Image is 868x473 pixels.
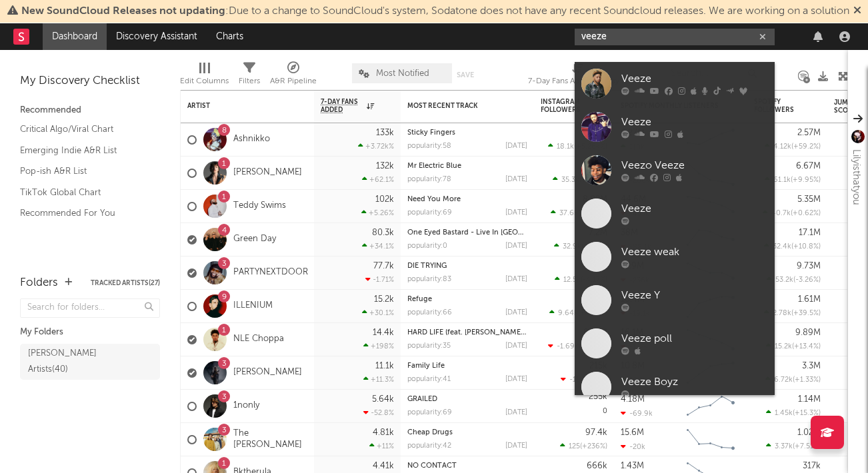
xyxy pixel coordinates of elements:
[505,342,527,350] div: [DATE]
[407,129,455,137] a: Sticky Fingers
[505,376,527,383] div: [DATE]
[20,206,147,221] a: Recommended For You
[505,276,527,283] div: [DATE]
[575,149,775,192] a: Veezo Veeze
[407,396,437,403] a: GRAILED
[180,57,229,95] div: Edit Columns
[797,195,821,204] div: 5.35M
[621,201,768,217] div: Veeze
[771,210,791,217] span: 40.7k
[793,177,819,184] span: +9.95 %
[407,442,451,450] div: popularity: 42
[233,300,273,312] a: ILLENIUM
[107,23,207,50] a: Discovery Assistant
[376,69,429,78] span: Most Notified
[553,175,607,184] div: ( )
[558,310,578,317] span: 9.64k
[505,309,527,316] div: [DATE]
[239,57,260,95] div: Filters
[773,177,791,184] span: 61.1k
[376,162,394,171] div: 132k
[375,362,394,370] div: 11.1k
[407,329,565,336] a: HARD LIFE (feat. [PERSON_NAME][US_STATE])
[233,201,286,212] a: Teddy Swims
[766,408,821,417] div: ( )
[767,275,821,284] div: ( )
[775,276,793,284] span: 53.2k
[187,102,287,110] div: Artist
[407,362,445,370] a: Family Life
[621,462,644,470] div: 1.43M
[407,396,527,403] div: GRAILED
[407,376,451,383] div: popularity: 41
[372,229,394,237] div: 80.3k
[407,462,457,470] a: NO CONTACT
[233,400,259,412] a: 1nonly
[681,423,741,456] svg: Chart title
[270,57,317,95] div: A&R Pipeline
[28,346,122,378] div: [PERSON_NAME] Artists ( 40 )
[621,115,768,131] div: Veeze
[554,242,607,250] div: ( )
[621,71,768,87] div: Veeze
[407,296,527,303] div: Refuge
[407,262,447,270] a: DIE TRYING
[20,324,160,340] div: My Folders
[505,242,527,250] div: [DATE]
[793,243,819,250] span: +10.8 %
[559,210,578,217] span: 37.6k
[793,210,819,217] span: +0.62 %
[407,163,461,170] a: Mr Electric Blue
[551,209,607,217] div: ( )
[569,376,579,384] span: -11
[376,129,394,137] div: 133k
[20,164,147,179] a: Pop-ish A&R List
[373,462,394,470] div: 4.41k
[373,428,394,437] div: 4.81k
[587,462,607,470] div: 666k
[362,242,394,250] div: +34.1 %
[560,442,607,450] div: ( )
[575,235,775,278] a: Veeze weak
[621,374,768,390] div: Veeze Boyz
[407,196,527,203] div: Need You More
[270,73,317,89] div: A&R Pipeline
[233,334,284,345] a: NLE Choppa
[20,298,160,318] input: Search for folders...
[575,278,775,322] a: Veeze Y
[569,443,580,450] span: 125
[407,129,527,137] div: Sticky Fingers
[20,103,160,119] div: Recommended
[563,276,581,284] span: 12.5k
[548,342,607,350] div: ( )
[407,342,451,350] div: popularity: 35
[457,71,474,79] button: Save
[621,288,768,304] div: Veeze Y
[575,322,775,365] a: Veeze poll
[363,408,394,417] div: -52.8 %
[766,342,821,350] div: ( )
[505,176,527,183] div: [DATE]
[797,262,821,270] div: 9.73M
[764,242,821,250] div: ( )
[557,343,579,350] span: -1.69k
[774,376,793,384] span: 6.72k
[20,122,147,137] a: Critical Algo/Viral Chart
[549,308,607,317] div: ( )
[505,143,527,150] div: [DATE]
[407,242,447,250] div: popularity: 0
[589,392,607,401] div: 255k
[795,376,819,384] span: +1.33 %
[765,175,821,184] div: ( )
[239,73,260,89] div: Filters
[765,142,821,151] div: ( )
[407,176,451,183] div: popularity: 78
[575,105,775,149] a: Veeze
[407,429,453,436] a: Cheap Drugs
[775,410,793,417] span: 1.45k
[372,395,394,404] div: 5.64k
[20,275,58,291] div: Folders
[621,331,768,347] div: Veeze poll
[793,143,819,151] span: +59.2 %
[528,73,628,89] div: 7-Day Fans Added (7-Day Fans Added)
